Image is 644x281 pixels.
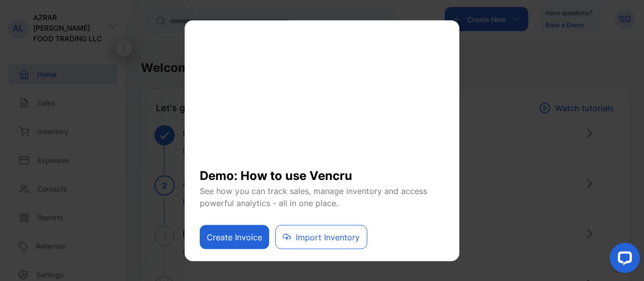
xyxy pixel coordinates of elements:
[200,158,444,184] h1: Demo: How to use Vencru
[200,33,444,158] iframe: YouTube video player
[275,225,367,249] button: Import Inventory
[602,239,644,281] iframe: LiveChat chat widget
[200,184,444,209] p: See how you can track sales, manage inventory and access powerful analytics - all in one place.
[200,225,269,249] button: Create Invoice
